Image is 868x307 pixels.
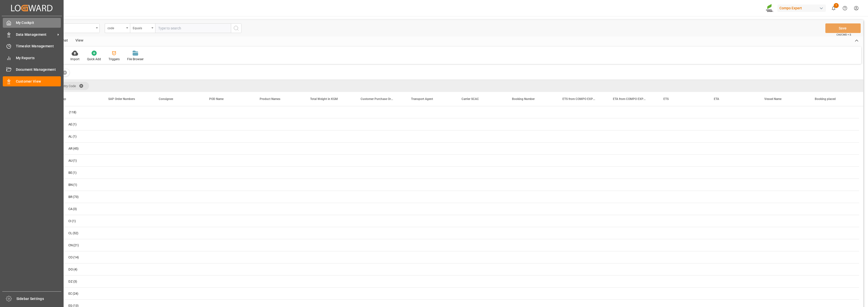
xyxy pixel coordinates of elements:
div: ✕ [63,71,67,75]
div: Press SPACE to select this row. [52,251,859,263]
div: Press SPACE to select this row. [52,106,859,118]
span: Data Management [16,32,56,37]
div: Press SPACE to select this row. [52,239,859,251]
div: AL [68,131,72,142]
div: CA [68,203,72,215]
div: File Browser [127,57,144,61]
button: search button [231,23,241,33]
div: Press SPACE to select this row. [52,203,859,215]
div: Quick Add [87,57,101,61]
span: (3) [73,203,77,215]
span: Ctrl/CMD + S [836,33,851,37]
span: Consignee [159,97,173,101]
div: View [72,37,87,45]
div: EC [68,288,72,299]
span: Sidebar Settings [16,296,62,301]
button: show 1 new notifications [828,3,839,14]
span: (73) [73,191,79,203]
span: SAP Order Numbers [108,97,135,101]
div: AR [68,143,72,154]
span: (4) [73,264,77,275]
span: POD Name [209,97,224,101]
div: Press SPACE to select this row. [52,143,859,155]
span: (118) [69,107,76,118]
div: Press SPACE to select this row. [52,215,859,227]
button: Save [825,23,861,33]
div: CI [68,215,71,227]
div: Press SPACE to select this row. [52,179,859,191]
span: Product Names [260,97,280,101]
span: Document Management [16,67,61,72]
div: Press SPACE to select this row. [52,155,859,167]
span: Timeslot Management [16,44,61,49]
a: Timeslot Management [3,41,61,51]
span: Carrier SCAC [462,97,479,101]
span: (14) [73,252,79,263]
span: Customer View [16,79,61,84]
div: BE [68,167,72,179]
button: Compo Expert [777,3,828,13]
span: (1) [73,155,77,166]
div: code [107,25,125,30]
div: Triggers [108,57,120,61]
div: CL [68,227,72,239]
span: Customer Purchase Order Numbers [361,97,394,101]
span: 1 [834,3,839,8]
span: (1) [73,179,77,191]
div: Press SPACE to select this row. [52,130,859,143]
span: Transport Agent [411,97,433,101]
span: Booking Number [512,97,535,101]
span: (1) [73,119,77,130]
span: ETA [714,97,719,101]
div: BN [68,179,73,191]
span: (52) [73,227,78,239]
span: (3) [73,276,77,287]
span: ETS from COMPO EXPERT [562,97,596,101]
div: Press SPACE to select this row. [52,118,859,130]
span: ETS [663,97,669,101]
span: (1) [72,215,76,227]
img: Screenshot%202023-09-29%20at%2010.02.21.png_1712312052.png [766,4,774,13]
button: Help Center [839,3,851,14]
div: Press SPACE to select this row. [52,167,859,179]
input: Type to search [155,23,231,33]
div: BR [68,191,72,203]
div: Equals [133,25,150,30]
div: CN [68,240,73,251]
div: DO [68,264,73,275]
div: CO [68,252,73,263]
a: My Cockpit [3,18,61,28]
div: Compo Expert [777,5,826,12]
span: (1) [73,167,77,179]
div: Press SPACE to select this row. [52,263,859,276]
span: (45) [73,143,79,154]
div: AU [68,155,72,166]
span: (21) [73,240,79,251]
div: Press SPACE to select this row. [52,276,859,288]
span: ETA from COMPO EXPERT [613,97,647,101]
span: My Cockpit [16,20,61,25]
a: Customer View [3,76,61,86]
a: My Reports [3,53,61,63]
span: Total Weight in KGM [310,97,338,101]
button: open menu [105,23,130,33]
span: Vessel Name [764,97,781,101]
span: Booking placed [815,97,836,101]
div: Press SPACE to select this row. [52,227,859,239]
div: Press SPACE to select this row. [52,288,859,300]
div: AE [68,119,72,130]
span: (1) [73,131,77,142]
span: (24) [73,288,78,299]
div: Import [70,57,79,61]
button: open menu [130,23,155,33]
div: DZ [68,276,73,287]
a: Document Management [3,65,61,75]
div: Press SPACE to select this row. [52,191,859,203]
span: My Reports [16,55,61,61]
